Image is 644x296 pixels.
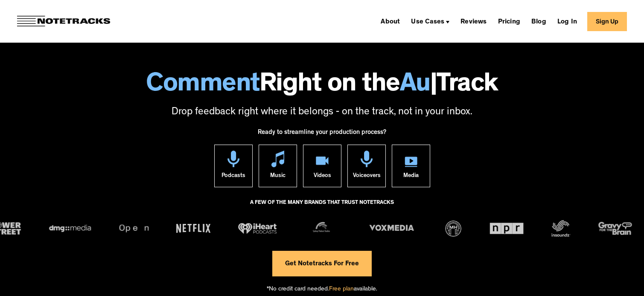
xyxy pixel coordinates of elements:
a: Get Notetracks For Free [272,251,372,276]
span: | [430,73,437,99]
div: Use Cases [411,19,444,26]
a: Sign Up [587,12,627,31]
a: Blog [528,15,550,28]
a: Music [259,145,297,187]
div: Media [403,167,419,187]
a: Voiceovers [347,145,386,187]
a: Reviews [457,15,490,28]
a: About [377,15,403,28]
span: Au [400,73,430,99]
p: Drop feedback right where it belongs - on the track, not in your inbox. [9,105,635,120]
div: A FEW OF THE MANY BRANDS THAT TRUST NOTETRACKS [250,196,394,219]
div: Use Cases [408,15,453,28]
div: Ready to streamline your production process? [258,124,386,145]
span: Free plan [329,286,354,293]
a: Videos [303,145,341,187]
div: Music [270,167,286,187]
a: Media [392,145,430,187]
a: Podcasts [214,145,253,187]
h1: Right on the Track [9,73,635,99]
div: Podcasts [221,167,245,187]
div: Voiceovers [353,167,380,187]
div: Videos [313,167,331,187]
span: Comment [146,73,259,99]
a: Log In [554,15,580,28]
a: Pricing [495,15,524,28]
